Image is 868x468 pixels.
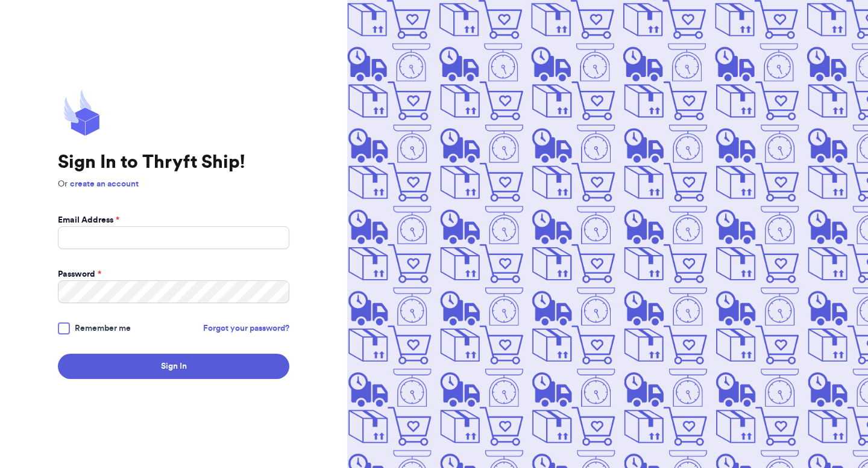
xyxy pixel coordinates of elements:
label: Email Address [58,214,119,226]
button: Sign In [58,354,289,379]
a: Forgot your password? [203,322,289,334]
a: create an account [70,180,139,188]
h1: Sign In to Thryft Ship! [58,152,289,173]
span: Remember me [75,322,131,334]
p: Or [58,178,289,190]
label: Password [58,268,101,280]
